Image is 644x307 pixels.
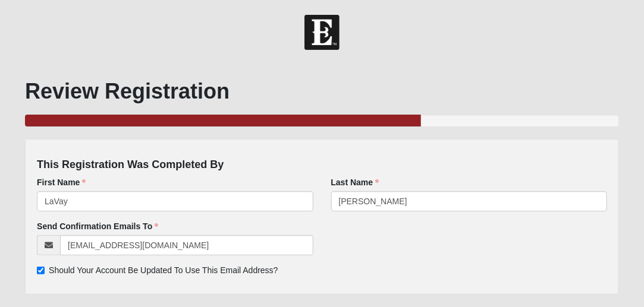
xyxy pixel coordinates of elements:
label: Last Name [331,176,379,188]
input: Should Your Account Be Updated To Use This Email Address? [37,267,45,274]
span: Should Your Account Be Updated To Use This Email Address? [49,265,278,275]
h4: This Registration Was Completed By [37,159,607,172]
label: Send Confirmation Emails To [37,220,158,232]
img: Church of Eleven22 Logo [304,15,340,50]
label: First Name [37,176,86,188]
h1: Review Registration [25,78,619,104]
